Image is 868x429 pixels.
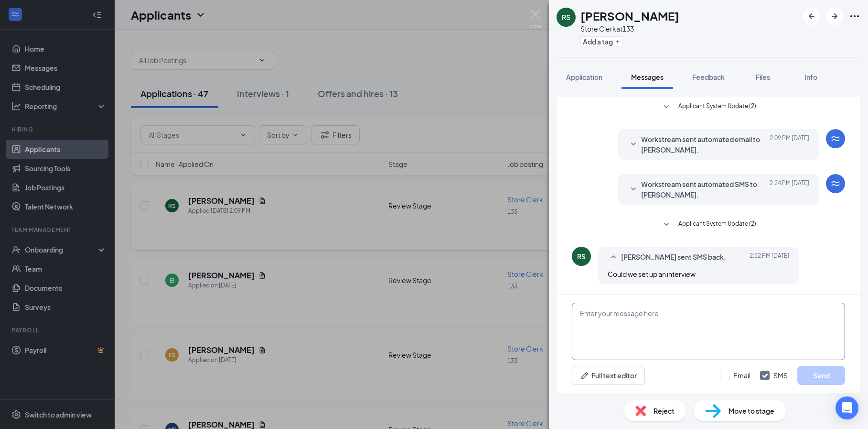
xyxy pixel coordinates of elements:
[628,184,639,195] svg: SmallChevronDown
[580,36,623,46] button: PlusAdd a tag
[692,73,725,81] span: Feedback
[641,179,766,200] span: Workstream sent automated SMS to [PERSON_NAME].
[830,133,841,144] svg: WorkstreamLogo
[849,11,860,22] svg: Ellipses
[750,252,789,263] span: [DATE] 2:32 PM
[806,11,817,22] svg: ArrowLeftNew
[836,396,858,419] div: Open Intercom Messenger
[661,219,756,231] button: SmallChevronDownApplicant System Update (2)
[797,366,845,385] button: Send
[621,252,726,263] span: [PERSON_NAME] sent SMS back.
[631,73,664,81] span: Messages
[661,101,672,113] svg: SmallChevronDown
[830,178,841,189] svg: WorkstreamLogo
[608,270,696,278] span: Could we set up an interview
[678,219,756,231] span: Applicant System Update (2)
[608,252,619,263] svg: SmallChevronUp
[729,406,774,416] span: Move to stage
[770,134,809,155] span: [DATE] 2:09 PM
[580,8,679,24] h1: [PERSON_NAME]
[562,12,570,22] div: RS
[661,219,672,231] svg: SmallChevronDown
[641,134,766,155] span: Workstream sent automated email to [PERSON_NAME].
[770,179,809,200] span: [DATE] 2:24 PM
[661,101,756,113] button: SmallChevronDownApplicant System Update (2)
[566,73,602,81] span: Application
[678,101,756,113] span: Applicant System Update (2)
[580,371,589,380] svg: Pen
[654,406,675,416] span: Reject
[577,252,586,261] div: RS
[756,73,770,81] span: Files
[829,11,840,22] svg: ArrowRight
[803,8,820,25] button: ArrowLeftNew
[572,366,645,385] button: Full text editorPen
[628,139,639,150] svg: SmallChevronDown
[804,73,817,81] span: Info
[826,8,843,25] button: ArrowRight
[615,39,621,44] svg: Plus
[580,24,679,33] div: Store Clerk at 133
